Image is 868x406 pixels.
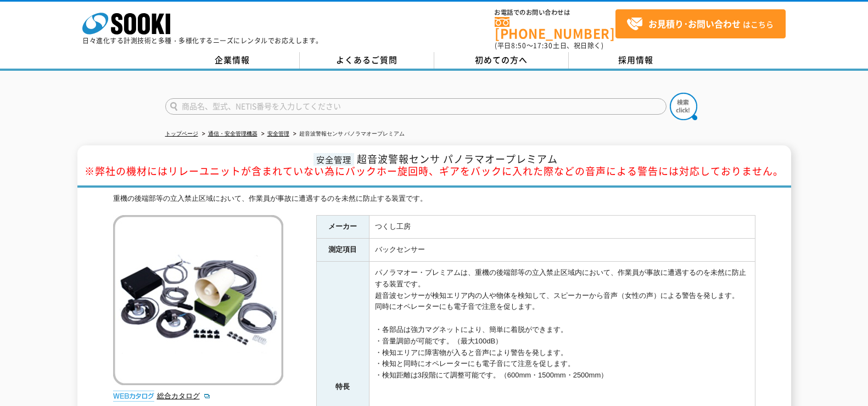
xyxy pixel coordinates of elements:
img: webカタログ [113,391,154,402]
a: お見積り･お問い合わせはこちら [615,9,786,38]
span: 超音波警報センサ パノラマオープレミアム [85,151,783,178]
a: 通信・安全管理機器 [208,131,257,137]
a: 採用情報 [569,52,703,69]
td: バックセンサー [369,239,755,262]
span: (平日 ～ 土日、祝日除く) [495,41,603,50]
td: つくし工房 [369,216,755,239]
input: 商品名、型式、NETIS番号を入力してください [165,98,667,115]
span: 安全管理 [313,153,354,166]
a: [PHONE_NUMBER] [495,17,615,40]
span: 初めての方へ [475,54,528,66]
a: 企業情報 [165,52,300,69]
span: はこちら [626,16,774,32]
a: 総合カタログ [157,392,211,400]
a: トップページ [165,131,198,137]
strong: お見積り･お問い合わせ [648,17,741,30]
a: 安全管理 [267,131,289,137]
span: ※弊社の機材にはリレーユニットが含まれていない為にバックホー旋回時、ギアをバックに入れた際などの音声による警告には対応しておりません。 [85,163,783,178]
span: 8:50 [511,41,527,50]
a: 初めての方へ [434,52,569,69]
th: メーカー [316,216,369,239]
a: よくあるご質問 [300,52,434,69]
img: btn_search.png [670,93,697,120]
span: お電話でのお問い合わせは [495,9,615,16]
img: 超音波警報センサ パノラマオープレミアム [113,215,283,385]
li: 超音波警報センサ パノラマオープレミアム [291,128,405,140]
th: 測定項目 [316,239,369,262]
div: 重機の後端部等の立入禁止区域において、作業員が事故に遭遇するのを未然に防止する装置です。 [113,193,755,205]
span: 17:30 [533,41,553,50]
p: 日々進化する計測技術と多種・多様化するニーズにレンタルでお応えします。 [82,37,323,44]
